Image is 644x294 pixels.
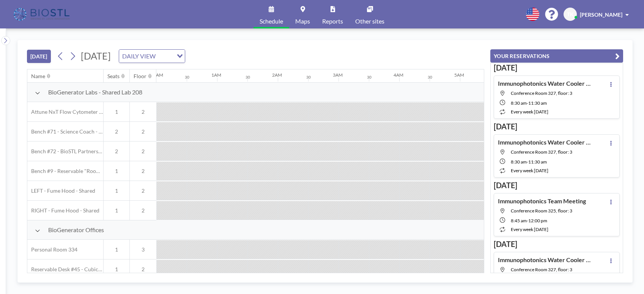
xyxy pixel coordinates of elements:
span: 3 [130,246,156,253]
span: Conference Room 327, floor: 3 [511,90,572,96]
span: TK [567,11,574,18]
span: 8:30 AM [511,159,527,165]
div: Seats [107,73,120,80]
span: Maps [295,18,310,24]
span: every week [DATE] [511,168,548,173]
span: 1 [104,187,129,194]
div: 1AM [211,72,221,78]
div: 5AM [454,72,464,78]
span: Bench #72 - BioSTL Partnerships & Apprenticeships Bench [27,148,103,155]
div: 2AM [272,72,282,78]
h4: Immunophotonics Water Cooler Meeting [498,256,593,264]
h4: Immunophotonics Team Meeting [498,197,586,205]
div: 30 [367,75,372,80]
span: 1 [104,108,129,115]
span: 12:00 PM [528,218,547,223]
div: 12AM [151,72,163,78]
span: 1 [104,266,129,273]
input: Search for option [158,51,172,61]
span: RIGHT - Fume Hood - Shared [27,207,99,214]
span: - [527,100,528,106]
span: LEFT - Fume Hood - Shared [27,187,95,194]
span: Reservable Desk #45 - Cubicle Area (Office 206) [27,266,103,273]
span: 2 [130,128,156,135]
div: 30 [306,75,311,80]
span: 1 [104,246,129,253]
span: 2 [130,108,156,115]
span: 1 [104,207,129,214]
span: 8:30 AM [511,100,527,106]
h3: [DATE] [494,181,620,190]
img: organization-logo [12,7,72,22]
span: [DATE] [81,50,111,61]
span: [PERSON_NAME] [580,11,622,18]
span: Reports [322,18,343,24]
div: Search for option [119,50,185,63]
button: [DATE] [27,50,51,63]
div: 30 [246,75,250,80]
div: 30 [185,75,189,80]
span: DAILY VIEW [121,51,157,61]
span: Attune NxT Flow Cytometer - Bench #25 [27,108,103,115]
span: Personal Room 334 [27,246,77,253]
div: Name [31,73,45,80]
button: YOUR RESERVATIONS [490,49,623,63]
span: 2 [104,148,129,155]
span: 2 [130,187,156,194]
span: Conference Room 325, floor: 3 [511,208,572,214]
span: 2 [104,128,129,135]
span: 11:30 AM [528,159,547,165]
span: 8:45 AM [511,218,527,223]
span: 1 [104,168,129,175]
span: 11:30 AM [528,100,547,106]
span: Conference Room 327, floor: 3 [511,149,572,155]
span: 2 [130,168,156,175]
span: Conference Room 327, floor: 3 [511,267,572,272]
span: 2 [130,148,156,155]
h3: [DATE] [494,122,620,131]
div: 30 [428,75,432,80]
span: BioGenerator Offices [48,226,104,234]
span: - [527,159,528,165]
span: Other sites [355,18,384,24]
span: BioGenerator Labs - Shared Lab 208 [48,88,142,96]
h4: Immunophotonics Water Cooler Meeting [498,138,593,146]
div: 4AM [394,72,403,78]
span: Schedule [260,18,283,24]
span: Bench #9 - Reservable "RoomZilla" Bench [27,168,103,175]
span: 2 [130,266,156,273]
span: every week [DATE] [511,109,548,115]
h3: [DATE] [494,239,620,249]
h4: Immunophotonics Water Cooler Meeting [498,80,593,87]
div: Floor [134,73,146,80]
span: Bench #71 - Science Coach - BioSTL Bench [27,128,103,135]
span: - [527,218,528,223]
span: every week [DATE] [511,226,548,232]
div: 3AM [333,72,343,78]
span: 2 [130,207,156,214]
h3: [DATE] [494,63,620,72]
